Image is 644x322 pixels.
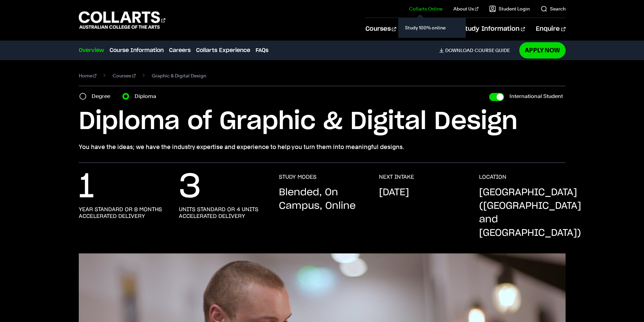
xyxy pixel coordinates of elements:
[404,23,460,32] a: Study 100% online
[79,10,165,30] div: Go to homepage
[79,71,97,80] a: Home
[536,18,565,40] a: Enquire
[379,174,414,180] h3: NEXT INTAKE
[196,46,250,54] a: Collarts Experience
[479,186,581,240] p: [GEOGRAPHIC_DATA] ([GEOGRAPHIC_DATA] and [GEOGRAPHIC_DATA])
[92,92,114,101] label: Degree
[169,46,191,54] a: Careers
[79,106,566,137] h1: Diploma of Graphic & Digital Design
[256,46,268,54] a: FAQs
[541,5,566,12] a: Search
[79,46,104,54] a: Overview
[279,186,365,213] p: Blended, On Campus, Online
[179,206,265,220] h3: units standard or 4 units accelerated delivery
[110,46,164,54] a: Course Information
[519,42,566,58] a: Apply Now
[179,174,201,201] p: 3
[279,174,316,180] h3: STUDY MODES
[79,142,566,152] p: You have the ideas; we have the industry expertise and experience to help you turn them into mean...
[79,174,94,201] p: 1
[379,186,409,199] p: [DATE]
[152,71,206,80] span: Graphic & Digital Design
[453,5,478,12] a: About Us
[445,47,473,53] span: Download
[365,18,396,40] a: Courses
[489,5,530,12] a: Student Login
[113,71,136,80] a: Courses
[79,206,165,220] h3: year standard or 8 months accelerated delivery
[409,5,443,12] a: Collarts Online
[509,92,563,101] label: International Student
[479,174,506,180] h3: LOCATION
[135,92,160,101] label: Diploma
[439,47,515,53] a: DownloadCourse Guide
[461,18,525,40] a: Study Information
